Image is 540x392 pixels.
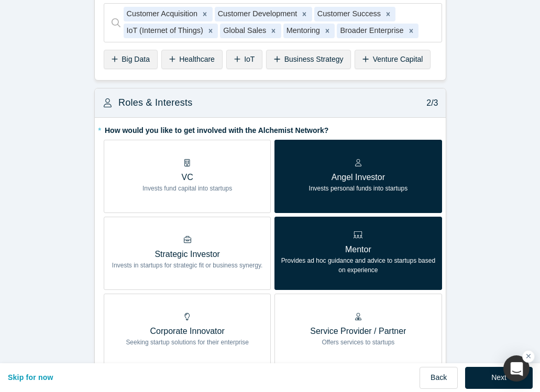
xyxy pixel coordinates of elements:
[299,7,312,21] div: Remove Customer Development
[405,24,419,38] div: Remove Broader Enterprise
[309,171,408,184] p: Angel Investor
[142,171,232,184] p: VC
[268,24,281,38] div: Remove Global Sales
[283,24,322,38] div: Mentoring
[112,261,263,270] p: Invests in startups for strategic fit or business synergy.
[199,7,213,21] div: Remove Customer Acquisition
[104,50,158,69] div: Big Data
[124,24,205,38] div: IoT (Internet of Things)
[277,256,439,275] p: Provides ad hoc guidance and advice to startups based on experience
[205,24,218,38] div: Remove IoT (Internet of Things)
[284,55,344,63] span: Business Strategy
[142,184,232,193] p: Invests fund capital into startups
[124,7,200,21] div: Customer Acquisition
[126,325,249,338] p: Corporate Innovator
[122,55,150,63] span: Big Data
[7,367,54,389] button: Skip for now
[161,50,223,69] div: Healthcare
[420,367,458,389] button: Back
[373,55,423,63] span: Venture Capital
[226,50,262,69] div: IoT
[382,7,396,21] div: Remove Customer Success
[322,24,335,38] div: Remove Mentoring
[220,24,268,38] div: Global Sales
[112,248,263,261] p: Strategic Investor
[465,367,533,389] button: Next
[118,96,193,110] h3: Roles & Interests
[314,7,382,21] div: Customer Success
[179,55,215,63] span: Healthcare
[337,24,405,38] div: Broader Enterprise
[310,325,406,338] p: Service Provider / Partner
[104,121,442,136] label: How would you like to get involved with the Alchemist Network?
[310,338,406,347] p: Offers services to startups
[355,50,431,69] div: Venture Capital
[126,338,249,347] p: Seeking startup solutions for their enterprise
[215,7,299,21] div: Customer Development
[277,243,439,256] p: Mentor
[421,97,438,109] p: 2/3
[309,184,408,193] p: Invests personal funds into startups
[244,55,255,63] span: IoT
[266,50,351,69] div: Business Strategy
